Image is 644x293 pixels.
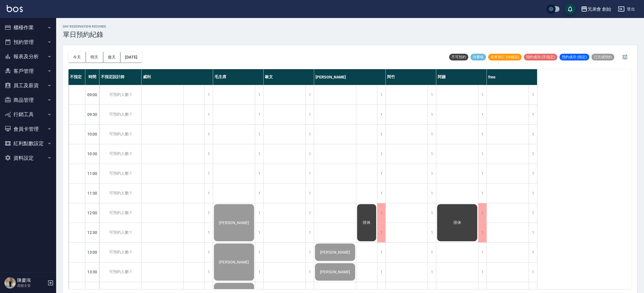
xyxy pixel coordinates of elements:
[255,203,263,223] div: 1
[99,85,141,105] div: 可預約人數:1
[377,144,385,164] div: 1
[529,203,537,223] div: 1
[305,203,314,223] div: 1
[319,250,351,254] span: [PERSON_NAME]
[2,107,54,122] button: 行銷工具
[255,144,263,164] div: 1
[386,69,436,85] div: 阿竹
[68,69,85,85] div: 不指定
[2,93,54,107] button: 商品管理
[264,69,314,85] div: 歐文
[255,262,263,282] div: 1
[377,85,385,105] div: 1
[99,262,141,282] div: 可預約人數:1
[428,262,436,282] div: 1
[529,184,537,203] div: 1
[2,78,54,93] button: 員工及薪資
[377,164,385,183] div: 1
[428,164,436,183] div: 1
[529,144,537,164] div: 1
[2,20,54,35] button: 櫃檯作業
[478,262,487,282] div: 1
[255,85,263,105] div: 1
[478,223,487,242] div: 1
[99,125,141,144] div: 可預約人數:1
[478,164,487,183] div: 1
[99,164,141,183] div: 可預約人數:1
[255,164,263,183] div: 1
[478,243,487,262] div: 1
[255,223,263,242] div: 1
[204,164,213,183] div: 1
[377,203,385,223] div: 1
[588,6,611,13] div: 兄弟會 創始
[592,55,614,60] span: 已完成預約
[204,203,213,223] div: 1
[103,52,121,62] button: 後天
[17,278,46,283] h5: 陳慶鴻
[305,262,314,282] div: 1
[305,125,314,144] div: 1
[204,223,213,242] div: 1
[99,184,141,203] div: 可預約人數:1
[204,262,213,282] div: 1
[428,184,436,203] div: 1
[478,203,487,223] div: 1
[85,105,99,124] div: 09:30
[85,262,99,282] div: 13:30
[2,122,54,136] button: 會員卡管理
[63,25,106,28] h2: day Reservation records
[559,55,589,60] span: 預約成功 (指定)
[478,85,487,105] div: 1
[99,203,141,223] div: 可預約人數:1
[4,277,16,289] img: Person
[428,144,436,164] div: 1
[305,184,314,203] div: 1
[204,184,213,203] div: 1
[616,4,637,14] button: 登出
[565,3,576,15] button: save
[377,125,385,144] div: 1
[99,144,141,164] div: 可預約人數:1
[213,69,264,85] div: 毛主席
[68,52,86,62] button: 今天
[255,125,263,144] div: 1
[377,262,385,282] div: 1
[436,69,487,85] div: 阿蹦
[305,164,314,183] div: 1
[85,69,99,85] div: 時間
[218,260,250,264] span: [PERSON_NAME]
[17,283,46,288] p: 高階主管
[99,105,141,124] div: 可預約人數:1
[85,85,99,105] div: 09:00
[85,144,99,164] div: 10:30
[99,223,141,242] div: 可預約人數:1
[305,105,314,124] div: 1
[579,3,613,15] button: 兄弟會 創始
[255,243,263,262] div: 1
[428,125,436,144] div: 1
[452,220,462,225] span: 排休
[63,31,106,39] h3: 單日預約紀錄
[428,85,436,105] div: 1
[2,49,54,64] button: 報表及分析
[85,242,99,262] div: 13:00
[529,164,537,183] div: 1
[529,262,537,282] div: 1
[85,164,99,183] div: 11:00
[305,144,314,164] div: 1
[319,270,351,274] span: [PERSON_NAME]
[362,220,372,225] span: 排休
[478,184,487,203] div: 1
[2,35,54,49] button: 預約管理
[314,69,386,85] div: [PERSON_NAME]
[99,243,141,262] div: 可預約人數:1
[86,52,103,62] button: 明天
[2,136,54,151] button: 紅利點數設定
[305,243,314,262] div: 1
[529,105,537,124] div: 1
[428,243,436,262] div: 1
[204,125,213,144] div: 1
[529,125,537,144] div: 1
[120,52,142,62] button: [DATE]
